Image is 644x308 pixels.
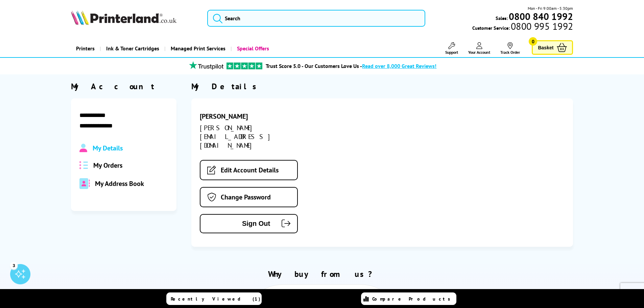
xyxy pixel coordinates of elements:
span: My Details [93,144,123,152]
a: Printerland Logo [71,10,199,26]
a: Track Order [500,42,520,55]
span: Basket [538,43,553,52]
span: Read over 8,000 Great Reviews! [362,63,436,69]
a: Your Account [468,42,490,55]
span: Compare Products [372,296,454,302]
img: trustpilot rating [186,61,226,70]
img: Profile.svg [79,144,87,152]
a: Trust Score 5.0 - Our Customers Love Us -Read over 8,000 Great Reviews! [266,63,436,69]
span: Sign Out [211,220,270,228]
button: Sign Out [200,214,298,233]
span: Ink & Toner Cartridges [106,40,159,57]
a: Printers [71,40,100,57]
img: trustpilot rating [226,63,262,69]
a: Managed Print Services [164,40,231,57]
h2: Why buy from us? [71,269,573,279]
a: Basket 0 [532,40,573,55]
span: 0800 995 1992 [510,23,573,29]
span: 0 [529,37,537,46]
a: Change Password [200,187,298,207]
div: My Account [71,81,176,92]
a: 0800 840 1992 [508,13,573,20]
div: [PERSON_NAME] [200,112,320,121]
span: My Orders [93,161,122,170]
a: Edit Account Details [200,160,298,180]
a: Recently Viewed (1) [166,292,262,305]
span: Your Account [468,50,490,55]
b: 0800 840 1992 [509,10,573,23]
a: Support [445,42,458,55]
div: [PERSON_NAME][EMAIL_ADDRESS][DOMAIN_NAME] [200,123,320,150]
a: Compare Products [361,292,456,305]
span: Sales: [496,15,508,21]
span: Mon - Fri 9:00am - 5:30pm [528,5,573,11]
div: 3 [10,262,18,269]
div: My Details [191,81,573,92]
span: Support [445,50,458,55]
img: all-order.svg [79,161,88,169]
span: Customer Service: [472,23,573,31]
a: Ink & Toner Cartridges [100,40,164,57]
input: Search [207,10,425,27]
a: Special Offers [231,40,274,57]
span: Recently Viewed (1) [171,296,261,302]
span: My Address Book [95,179,144,188]
img: address-book-duotone-solid.svg [79,178,90,189]
img: Printerland Logo [71,10,176,25]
